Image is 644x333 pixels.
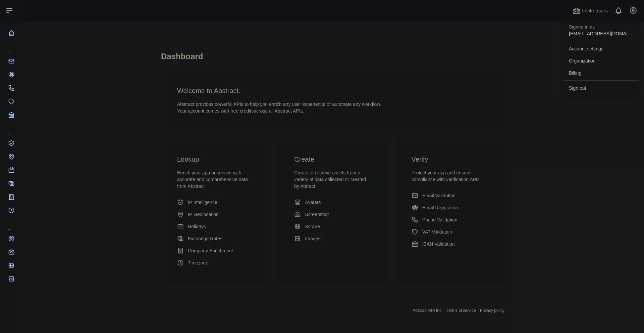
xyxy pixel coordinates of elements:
[413,308,443,313] a: Abstract API Inc.
[422,204,458,211] span: Email Reputation
[409,190,491,202] a: Email Validation
[480,308,504,313] a: Privacy policy
[409,202,491,214] a: Email Reputation
[174,196,257,208] a: IP Intelligence
[188,199,217,206] span: IP Intelligence
[294,170,366,189] span: Create or retrieve assets from a variety of data collected or created by Abtract
[177,170,248,189] span: Enrich your app or service with accurate and comprehensive data from Abstract
[563,55,639,67] a: Organization
[291,208,374,220] a: Screenshot
[569,24,633,30] p: Signed in as
[305,235,320,242] span: Images
[563,67,639,79] button: Billing
[422,228,452,235] span: VAT Validation
[174,245,257,257] a: Company Enrichment
[422,241,455,247] span: IBAN Validation
[177,108,304,114] span: Your account comes with across all Abstract APIs.
[174,233,257,245] a: Exchange Rates
[188,259,208,266] span: Timezone
[5,218,16,231] div: ...
[409,238,491,250] a: IBAN Validation
[446,308,476,313] a: Terms of service
[188,223,206,230] span: Holidays
[582,7,608,15] span: Invite users
[422,192,455,199] span: Email Validation
[569,30,633,37] p: [EMAIL_ADDRESS][DOMAIN_NAME]
[177,101,381,107] span: Abstract provides powerful APIs to help you enrich any user experience or automate any workflow.
[161,51,504,67] h1: Dashboard
[174,257,257,269] a: Timezone
[412,155,488,164] h3: Verify
[305,211,329,218] span: Screenshot
[409,214,491,226] a: Phone Validation
[294,155,371,164] h3: Create
[5,122,16,136] div: ...
[188,247,233,254] span: Company Enrichment
[188,211,219,218] span: IP Geolocation
[291,233,374,245] a: Images
[188,235,222,242] span: Exchange Rates
[305,199,321,206] span: Avatars
[563,43,639,55] a: Account settings
[291,196,374,208] a: Avatars
[291,220,374,233] a: Scrape
[174,220,257,233] a: Holidays
[177,155,254,164] h3: Lookup
[177,86,488,95] h3: Welcome to Abstract.
[230,108,254,114] span: free credits
[563,82,639,94] button: Sign out
[174,208,257,220] a: IP Geolocation
[305,223,320,230] span: Scrape
[409,226,491,238] a: VAT Validation
[571,5,609,16] button: Invite users
[412,170,480,182] span: Protect your app and ensure compliance with verification APIs
[422,216,458,223] span: Phone Validation
[5,40,16,54] div: ...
